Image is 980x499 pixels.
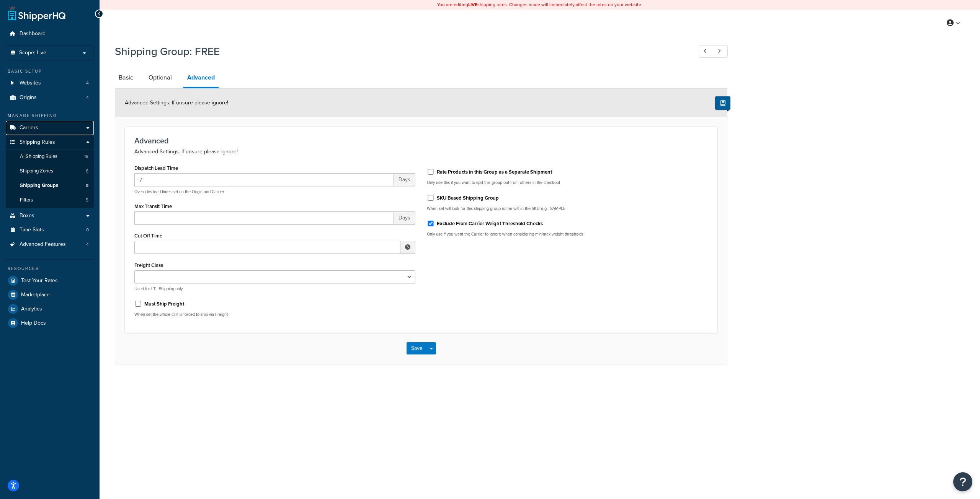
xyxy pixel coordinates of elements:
a: Advanced [183,68,219,88]
a: Carriers [6,121,94,135]
span: Websites [20,80,41,86]
p: When set will look for this shipping group name within the SKU e.g. -SAMPLE [427,206,708,211]
li: Filters [6,193,94,207]
label: Dispatch Lead Time [134,165,178,171]
li: Shipping Zones [6,164,94,178]
label: SKU Based Shipping Group [437,195,499,202]
li: Websites [6,76,94,90]
a: Help Docs [6,316,94,330]
a: Boxes [6,209,94,223]
a: Origins4 [6,91,94,105]
li: Origins [6,91,94,105]
h3: Advanced [134,137,708,145]
span: 9 [86,182,88,189]
li: Time Slots [6,223,94,237]
a: Shipping Zones6 [6,164,94,178]
a: Dashboard [6,27,94,41]
div: Basic Setup [6,68,94,75]
span: Boxes [20,213,34,219]
li: Shipping Rules [6,135,94,208]
a: Analytics [6,302,94,316]
a: Advanced Features4 [6,237,94,252]
a: Filters5 [6,193,94,207]
button: Open Resource Center [953,472,972,491]
p: Overrides lead times set on the Origin and Carrier [134,189,415,195]
label: Must Ship Freight [144,301,184,307]
li: Advanced Features [6,237,94,252]
a: Basic [115,68,137,87]
span: Time Slots [20,227,44,233]
label: Exclude From Carrier Weight Threshold Checks [437,220,543,227]
span: Scope: Live [19,50,46,56]
span: Carriers [20,125,38,131]
a: Time Slots0 [6,223,94,237]
div: Resources [6,265,94,272]
span: Advanced Settings. If unsure please ignore! [125,99,228,107]
span: 6 [86,168,88,174]
a: Websites4 [6,76,94,90]
span: Days [394,173,415,186]
a: Previous Record [699,45,714,58]
p: When set the whole cart is forced to ship via Freight [134,312,415,317]
span: 5 [86,197,88,203]
label: Max Transit Time [134,203,172,209]
p: Advanced Settings. If unsure please ignore! [134,147,708,156]
label: Rate Products in this Group as a Separate Shipment [437,169,552,176]
a: Shipping Rules [6,135,94,150]
a: AllShipping Rules18 [6,150,94,164]
a: Shipping Groups9 [6,179,94,193]
p: Only use this if you want to split this group out from others in the checkout [427,180,708,185]
a: Test Your Rates [6,274,94,288]
span: Help Docs [21,320,46,327]
span: Days [394,211,415,224]
button: Save [407,342,427,354]
li: Shipping Groups [6,179,94,193]
div: Manage Shipping [6,112,94,119]
a: Next Record [713,45,728,58]
span: 4 [86,80,89,86]
span: Filters [20,197,33,203]
span: Analytics [21,306,42,312]
span: Origins [20,94,37,101]
p: Only use if you want the Carrier to ignore when considering min/max weight thresholds [427,231,708,237]
label: Freight Class [134,262,163,268]
button: Show Help Docs [715,96,730,110]
span: 0 [86,227,89,233]
span: 4 [86,241,89,248]
a: Marketplace [6,288,94,302]
h1: Shipping Group: FREE [115,44,684,59]
span: 4 [86,94,89,101]
p: Used for LTL Shipping only [134,286,415,292]
span: Dashboard [20,31,46,37]
label: Cut Off Time [134,233,162,239]
span: Advanced Features [20,241,66,248]
span: Marketplace [21,292,50,298]
a: Optional [145,68,176,87]
span: 18 [84,153,88,160]
span: Shipping Groups [20,182,58,189]
span: Shipping Zones [20,168,53,174]
b: LIVE [468,1,477,8]
span: Shipping Rules [20,139,55,146]
span: Test Your Rates [21,278,58,284]
span: All Shipping Rules [20,153,57,160]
